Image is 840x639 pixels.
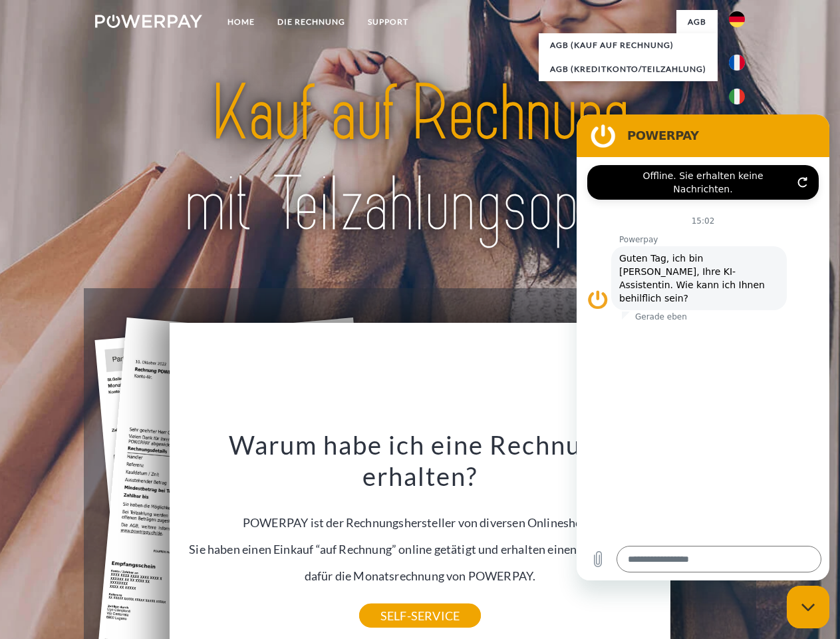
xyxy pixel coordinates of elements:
[178,429,663,616] div: POWERPAY ist der Rechnungshersteller von diversen Onlineshops. Sie haben einen Einkauf “auf Rechn...
[127,64,713,255] img: title-powerpay_de.svg
[178,429,663,493] h3: Warum habe ich eine Rechnung erhalten?
[216,10,266,34] a: Home
[359,604,481,628] a: SELF-SERVICE
[539,57,718,81] a: AGB (Kreditkonto/Teilzahlung)
[787,586,829,628] iframe: Schaltfläche zum Öffnen des Messaging-Fensters; Konversation läuft
[356,10,420,34] a: SUPPORT
[729,55,745,71] img: fr
[729,89,745,105] img: it
[266,10,356,34] a: DIE RECHNUNG
[95,15,202,28] img: logo-powerpay-white.svg
[729,11,745,27] img: de
[676,10,718,34] a: agb
[577,114,829,580] iframe: Messaging-Fenster
[539,33,718,57] a: AGB (Kauf auf Rechnung)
